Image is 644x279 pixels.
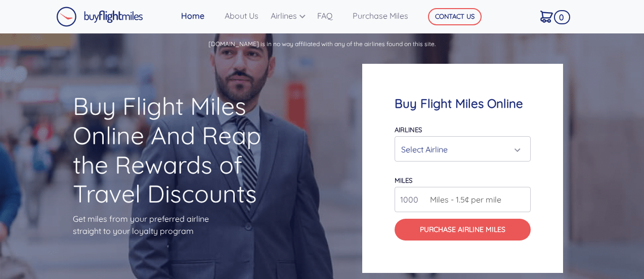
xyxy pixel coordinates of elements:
button: Select Airline [395,136,531,162]
span: Miles - 1.5¢ per mile [425,193,501,206]
a: 0 [536,6,567,27]
img: Buy Flight Miles Logo [56,7,143,27]
h1: Buy Flight Miles Online And Reap the Rewards of Travel Discounts [73,92,282,208]
span: 0 [554,10,570,24]
label: miles [395,176,412,184]
a: Purchase Miles [349,6,413,26]
a: Buy Flight Miles Logo [56,4,143,29]
button: Purchase Airline Miles [395,219,531,241]
a: About Us [221,6,267,26]
div: Select Airline [401,140,518,159]
p: Get miles from your preferred airline straight to your loyalty program [73,213,282,237]
a: Airlines [267,6,313,26]
h4: Buy Flight Miles Online [395,96,531,111]
a: Home [177,6,221,26]
label: Airlines [395,126,422,134]
img: Cart [540,11,553,23]
button: CONTACT US [428,8,482,25]
a: FAQ [313,6,349,26]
